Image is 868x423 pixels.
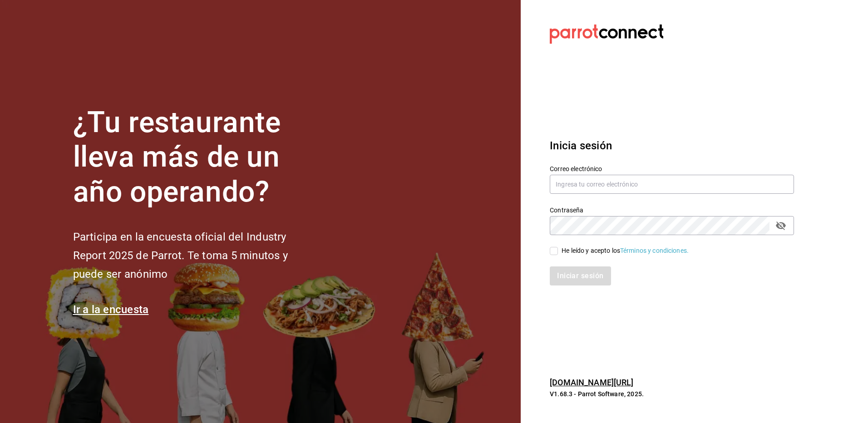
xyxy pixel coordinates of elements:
[550,378,633,387] a: [DOMAIN_NAME][URL]
[73,105,318,210] h1: ¿Tu restaurante lleva más de un año operando?
[73,228,318,283] h2: Participa en la encuesta oficial del Industry Report 2025 de Parrot. Te toma 5 minutos y puede se...
[773,218,789,233] button: passwordField
[73,303,149,316] a: Ir a la encuesta
[550,165,794,172] label: Correo electrónico
[550,138,794,154] h3: Inicia sesión
[620,247,689,254] a: Términos y condiciones.
[550,175,794,194] input: Ingresa tu correo electrónico
[550,389,794,398] p: V1.68.3 - Parrot Software, 2025.
[550,207,794,213] label: Contraseña
[562,246,689,256] div: He leído y acepto los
